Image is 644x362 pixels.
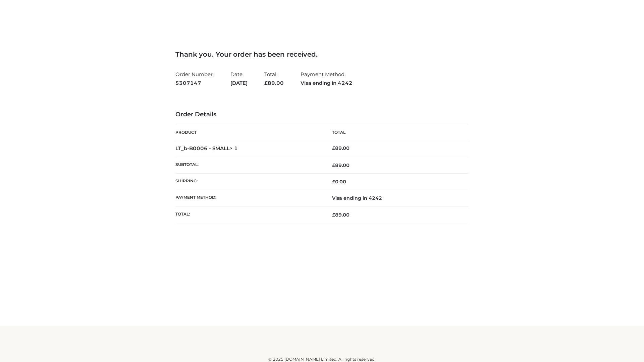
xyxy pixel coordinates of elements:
span: 89.00 [332,212,350,218]
span: £ [332,145,335,151]
span: £ [332,179,335,185]
li: Total: [264,68,284,89]
bdi: 0.00 [332,179,346,185]
span: £ [264,80,268,86]
li: Date: [230,68,248,89]
li: Payment Method: [301,68,353,89]
span: £ [332,162,335,168]
strong: × 1 [230,145,238,152]
th: Product [175,125,322,140]
th: Payment method: [175,190,322,206]
span: 89.00 [264,80,284,86]
th: Shipping: [175,174,322,190]
td: Visa ending in 4242 [322,190,469,206]
bdi: 89.00 [332,145,350,151]
strong: LT_b-B0006 - SMALL [175,145,238,152]
strong: Visa ending in 4242 [301,79,353,87]
strong: 5307147 [175,79,214,87]
span: 89.00 [332,162,350,168]
li: Order Number: [175,68,214,89]
span: £ [332,212,335,218]
strong: [DATE] [230,79,248,87]
th: Subtotal: [175,157,322,173]
th: Total: [175,206,322,223]
h3: Thank you. Your order has been received. [175,50,469,58]
th: Total [322,125,469,140]
h3: Order Details [175,111,469,118]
